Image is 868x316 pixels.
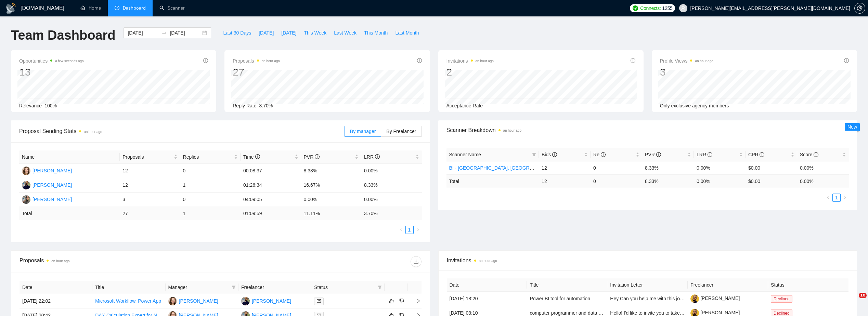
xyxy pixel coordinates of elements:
a: searchScanner [159,5,185,11]
button: Last 30 Days [219,27,255,38]
span: right [416,228,420,232]
a: 1 [833,194,840,201]
span: left [826,196,830,200]
button: left [824,194,832,202]
span: -- [485,103,489,108]
span: user [681,6,686,11]
a: Declined [771,296,795,301]
a: homeHome [80,5,101,11]
th: Title [527,278,607,292]
time: an hour ago [479,259,497,263]
span: setting [855,5,865,11]
img: CA [22,167,30,175]
td: 0.00% [301,193,361,207]
div: [PERSON_NAME] [33,167,72,174]
div: 2 [446,66,494,79]
span: download [411,259,421,264]
span: Invitations [447,256,849,265]
time: an hour ago [503,129,521,132]
a: CA[PERSON_NAME] [22,168,72,173]
time: an hour ago [476,59,494,63]
span: LRR [697,152,712,157]
td: 11.11 % [301,207,361,220]
th: Date [20,281,92,294]
span: dashboard [115,5,119,10]
span: info-circle [315,154,320,159]
li: Next Page [414,226,422,234]
button: dislike [398,297,406,305]
button: like [387,297,396,305]
td: 04:09:05 [241,193,301,207]
a: Microsoft Workflow, Power App [95,298,161,304]
span: PVR [304,154,320,160]
th: Invitation Letter [607,278,688,292]
td: 0 [591,174,642,188]
span: info-circle [552,152,557,157]
div: 3 [660,66,713,79]
button: right [841,194,849,202]
span: info-circle [203,58,208,63]
time: an hour ago [84,130,102,134]
time: an hour ago [51,259,69,263]
span: Proposals [122,153,172,161]
span: Acceptance Rate [446,103,483,108]
span: PVR [645,152,661,157]
td: 0.00% [361,193,422,207]
time: a few seconds ago [55,59,83,63]
td: 0 [591,161,642,174]
td: [DATE] 22:02 [20,294,92,308]
img: FN [22,181,30,189]
td: 0 [180,193,241,207]
span: Manager [168,284,229,291]
td: 27 [120,207,180,220]
span: Relevance [19,103,42,108]
td: 8.33% [301,164,361,178]
a: FN[PERSON_NAME] [22,182,72,187]
span: to [161,30,167,36]
span: filter [232,285,236,289]
td: 12 [120,178,180,193]
td: 8.33% [642,161,694,174]
td: 12 [120,164,180,178]
span: Profile Views [660,57,713,65]
span: dislike [399,298,404,304]
a: 1 [406,226,413,234]
span: right [411,299,421,303]
iframe: Intercom live chat [845,293,861,309]
a: M[PERSON_NAME] [22,196,72,202]
button: Last Month [391,27,423,38]
span: [DATE] [259,29,274,37]
td: 0 [180,164,241,178]
img: M [22,195,30,204]
span: info-circle [601,152,606,157]
th: Freelancer [688,278,768,292]
span: LRR [364,154,380,160]
span: left [399,228,403,232]
li: Previous Page [824,194,832,202]
td: 0.00 % [694,174,746,188]
span: Proposal Sending Stats [19,127,345,135]
span: info-circle [814,152,818,157]
td: 01:26:34 [241,178,301,193]
td: Power BI tool for automation [527,292,607,306]
a: BI - [GEOGRAPHIC_DATA], [GEOGRAPHIC_DATA], [GEOGRAPHIC_DATA] [449,165,613,171]
div: [PERSON_NAME] [33,196,72,203]
img: logo [5,3,16,14]
span: right [843,196,847,200]
th: Proposals [120,150,180,164]
li: 1 [405,226,414,234]
span: filter [378,285,382,289]
span: mail [317,299,321,303]
span: filter [532,153,536,157]
button: This Week [300,27,330,38]
button: right [414,226,422,234]
li: Previous Page [397,226,405,234]
td: 00:08:37 [241,164,301,178]
a: [PERSON_NAME] [690,295,740,301]
span: This Month [364,29,388,37]
td: [DATE] 18:20 [447,292,527,306]
th: Replies [180,150,241,164]
time: an hour ago [262,59,280,63]
td: 8.33 % [642,174,694,188]
th: Name [19,150,120,164]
